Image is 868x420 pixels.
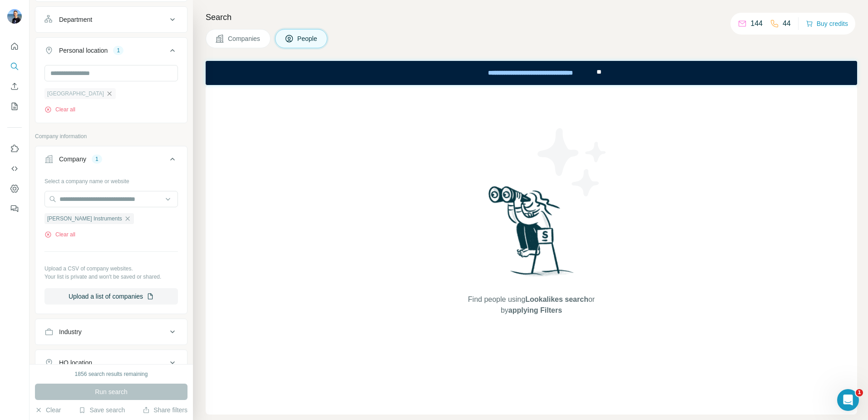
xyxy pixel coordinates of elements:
div: 1 [113,46,123,55]
p: Company information [35,132,187,140]
button: Use Surfe on LinkedIn [7,140,22,157]
span: applying Filters [508,306,562,314]
p: 44 [783,18,791,29]
div: 1 [92,155,102,163]
button: HQ location [35,352,187,374]
img: Surfe Illustration - Woman searching with binoculars [484,184,579,285]
div: 1856 search results remaining [75,370,148,378]
button: Company1 [35,148,187,174]
p: 144 [750,18,763,29]
button: Quick start [7,38,22,55]
span: Companies [228,34,261,43]
button: Dashboard [7,180,22,197]
div: HQ location [59,358,92,367]
div: Personal location [59,46,108,55]
span: Find people using or by [459,294,604,316]
div: Industry [59,327,82,336]
button: Clear all [44,230,75,239]
button: Use Surfe API [7,160,22,177]
button: Clear all [44,105,75,114]
button: Upload a list of companies [44,288,178,305]
div: Select a company name or website [44,174,178,185]
div: Department [59,15,92,24]
p: Upload a CSV of company websites. [44,265,178,273]
button: Enrich CSV [7,78,22,95]
span: [GEOGRAPHIC_DATA] [47,90,104,98]
span: People [297,34,318,43]
button: Search [7,58,22,75]
button: Personal location1 [35,40,187,65]
iframe: Banner [206,61,857,85]
button: Share filters [143,405,187,415]
button: My lists [7,98,22,115]
h4: Search [206,11,857,24]
img: Surfe Illustration - Stars [532,121,613,203]
button: Save search [79,405,125,415]
button: Department [35,9,187,30]
p: Your list is private and won't be saved or shared. [44,273,178,281]
button: Clear [35,405,61,415]
span: 1 [856,389,863,396]
span: Lookalikes search [525,295,588,303]
iframe: Intercom live chat [837,389,859,411]
button: Industry [35,321,187,343]
div: Company [59,155,86,164]
button: Buy credits [806,17,848,30]
img: Avatar [7,9,22,24]
button: Feedback [7,200,22,217]
span: [PERSON_NAME] Instruments [47,215,122,223]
